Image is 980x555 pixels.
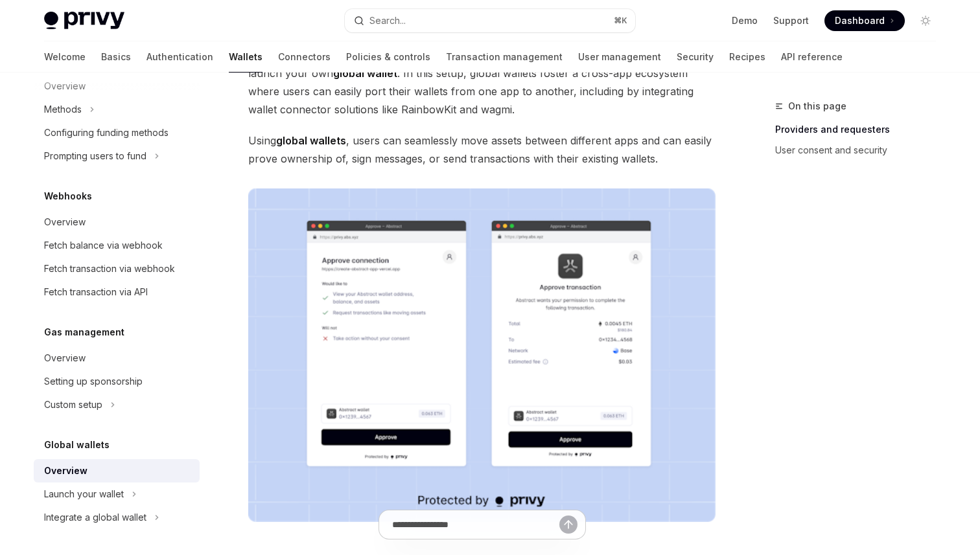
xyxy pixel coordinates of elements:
div: Overview [44,350,86,366]
h5: Webhooks [44,188,92,204]
a: Recipes [729,41,765,73]
div: Custom setup [44,397,102,413]
h5: Gas management [44,324,124,340]
div: Launch your wallet [44,486,124,502]
a: Demo [732,14,758,27]
div: Methods [44,102,82,117]
a: Providers and requesters [775,119,946,140]
button: Send message [559,515,577,534]
a: Overview [34,459,200,482]
a: Basics [101,41,131,73]
a: Welcome [44,41,86,73]
button: Search...⌘K [345,9,635,32]
a: Overview [34,346,200,370]
a: Fetch transaction via webhook [34,257,200,280]
a: Setting up sponsorship [34,370,200,393]
a: Security [677,41,714,73]
span: Using , users can seamlessly move assets between different apps and can easily prove ownership of... [248,131,716,168]
div: Configuring funding methods [44,125,169,141]
a: Authentication [146,41,213,73]
a: User management [578,41,661,73]
div: Overview [44,463,87,479]
a: Connectors [278,41,331,73]
strong: global wallets [276,134,346,147]
a: Fetch transaction via API [34,280,200,304]
a: Fetch balance via webhook [34,234,200,257]
div: Integrate a global wallet [44,510,146,525]
a: Support [773,14,809,27]
span: Dashboard [835,14,885,27]
a: Overview [34,210,200,234]
h5: Global wallets [44,437,110,453]
span: Privy embedded wallets can be made interoperable across apps, making it easy for you to launch yo... [248,46,716,119]
a: User consent and security [775,140,946,161]
img: light logo [44,12,124,30]
strong: global wallet [333,67,397,80]
a: Wallets [229,41,262,73]
a: Policies & controls [346,41,430,73]
div: Prompting users to fund [44,148,146,164]
div: Fetch transaction via webhook [44,261,175,277]
a: API reference [781,41,843,73]
button: Toggle dark mode [915,10,936,31]
div: Setting up sponsorship [44,374,143,389]
div: Overview [44,214,86,230]
div: Fetch balance via webhook [44,238,163,253]
span: ⌘ K [614,16,627,26]
img: images/Crossapp.png [248,188,716,522]
span: On this page [788,98,846,114]
a: Configuring funding methods [34,121,200,144]
a: Transaction management [446,41,563,73]
div: Search... [369,13,406,28]
div: Fetch transaction via API [44,284,148,300]
a: Dashboard [824,10,905,31]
